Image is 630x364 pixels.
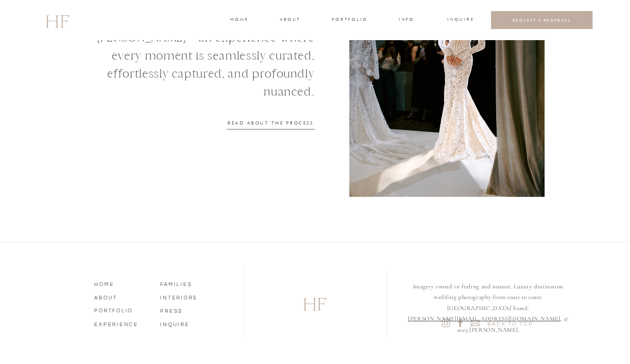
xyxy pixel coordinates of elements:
[275,290,356,316] a: HF
[95,305,147,314] a: PORTFOLIO
[161,306,213,314] a: PRESS
[161,319,213,328] a: INQUIRE
[161,292,213,301] a: INTERIORS
[332,16,367,24] a: portfolio
[448,16,473,24] a: INQUIRE
[95,279,147,287] a: HOME
[408,315,561,322] a: [PERSON_NAME][EMAIL_ADDRESS][DOMAIN_NAME]
[405,281,572,315] p: Imagery rooted in feeling and nuance. Luxury destination wedding photography from coast to coast....
[161,279,213,287] a: FAMILIES
[280,16,300,24] a: about
[231,16,248,24] a: home
[46,7,69,34] a: HF
[95,319,147,328] a: EXPERIENCE
[95,292,147,301] a: ABOUT
[498,18,586,23] a: REQUEST A PROPOSAL
[227,119,315,125] a: READ ABOUT THE PROCESS
[398,16,415,24] a: INFO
